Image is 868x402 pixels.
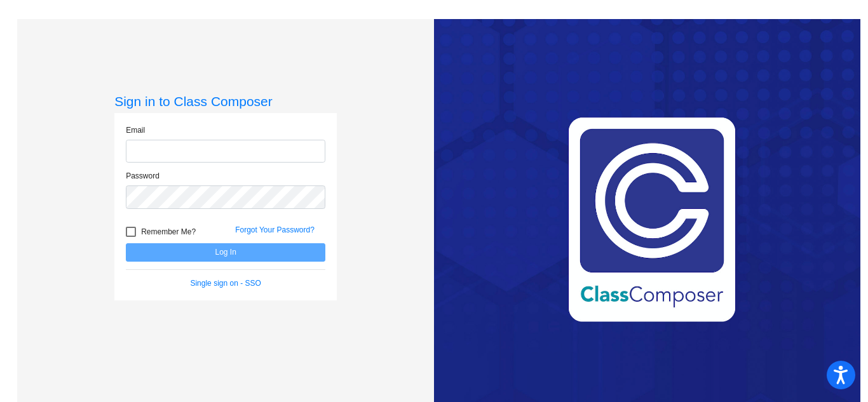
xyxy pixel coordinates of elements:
[114,93,337,109] h3: Sign in to Class Composer
[126,170,159,182] label: Password
[141,224,196,239] span: Remember Me?
[126,243,325,262] button: Log In
[235,225,315,234] a: Forgot Your Password?
[126,124,145,136] label: Email
[190,279,261,288] a: Single sign on - SSO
